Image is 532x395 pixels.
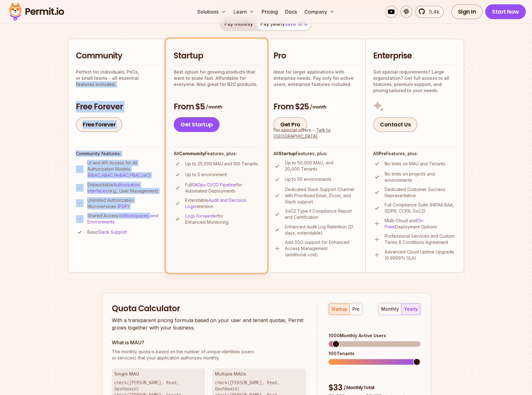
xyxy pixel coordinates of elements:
[119,204,128,209] a: PDP
[112,349,306,355] span: The monthly quota is based on the number of unique identities (users
[142,172,149,178] a: IaC
[385,233,456,245] p: Professional Services and Custom Terms & Conditions Agreement
[273,151,358,157] h4: All Features, plus:
[385,249,456,261] p: Advanced Cloud Uptime Upgrade (0.9999% SLA)
[76,101,159,113] h3: Free Forever
[174,50,259,62] h2: Startup
[259,6,280,18] a: Pricing
[6,1,67,22] img: Permit logo
[385,218,456,230] p: Multi-Cloud and Deployment Options
[185,182,259,194] p: Full for Automated Deployments
[378,151,386,156] strong: Pro
[174,151,259,157] h4: All Features, plus:
[76,50,159,62] h2: Community
[415,6,444,18] a: 5.4k
[285,224,358,236] p: Enhanced Audit Log Retention (21 days, extendable)
[185,172,227,178] p: Up to 5 environment
[87,197,159,210] p: Unlimited Authorization Microservices ( )
[192,182,236,187] a: GitOps CI/CD Pipeline
[185,161,258,167] p: Up to 25,000 MAU and 100 Tenants
[185,197,246,209] a: Audit and Decision Logs
[273,117,307,132] a: Get Pro
[381,306,399,312] div: monthly
[185,213,217,219] a: Logs Forwarder
[285,176,331,182] p: Up to 50 environments
[185,213,259,225] p: for Enhanced Monitoring
[344,384,374,391] span: / Monthly Total
[373,69,456,94] p: Got special requirements? Large organization? Get full access to all features, premium support, a...
[195,6,229,18] button: Solutions
[385,161,445,167] p: No limits on MAU and Tenants
[215,371,303,377] h3: Multiple MAUs
[114,172,129,178] a: ReBAC
[98,229,127,235] a: Slack Support
[485,4,526,19] a: Start Now
[76,69,159,87] p: Perfect for individuals, PoCs, or small teams - all essential features included.
[385,218,425,229] a: On-Prem
[231,6,257,18] button: Learn
[385,202,456,214] p: Full Compliance Suite (HIPAA BAA, GDPR, CCPA, SoC2)
[279,151,296,156] strong: Startup
[373,50,456,62] h2: Enterprise
[385,186,456,199] p: Dedicated Customer Success Representative
[112,339,306,346] h3: What is MAU?
[425,8,439,15] span: 5.4k
[174,101,259,113] h3: From $5
[273,69,358,87] p: Ideal for larger applications with enterprise needs. Pay only for active users, enterprise featur...
[87,229,127,235] p: Basic
[273,50,358,62] h2: Pro
[76,117,122,132] a: Free Forever
[102,172,113,178] a: ABAC
[285,186,358,205] p: Dedicated Slack Support Channel with Prioritized Email, Zoom, and Slack support
[285,239,358,258] p: Add SSO support for Enhanced Access Management (additional cost)
[206,104,222,110] span: / month
[185,197,259,210] p: Extendable retention
[285,208,358,220] p: SoC2 Type II Compliance Report and Certification
[112,303,306,314] h2: Quota Calculator
[87,182,140,193] a: Authorization Interfaces
[385,171,456,183] p: No limits on projects and environments
[114,371,203,377] h3: Single MAU
[179,151,205,156] strong: Community
[87,182,159,194] p: Embeddable (e.g., User Management)
[285,160,358,172] p: Up to 50,000 MAU, and 20,000 Tenants
[329,333,420,339] div: 1000 Monthly Active Users
[87,160,159,178] p: UI and API Access for All Authorization Models ( , , , , )
[310,104,326,110] span: / month
[302,6,337,18] button: Company
[130,172,141,178] a: PBAC
[451,4,483,19] a: Sign In
[221,18,257,30] button: Pay monthly
[329,350,420,357] div: 100 Tenants
[273,127,358,139] div: For special offers -
[373,151,456,157] h4: All Features, plus:
[174,69,259,87] p: Best option for growing products that want to scale fast. Affordable for everyone. Also great for...
[329,382,420,393] div: $ 33
[112,349,306,361] p: or services) that your application authorizes monthly.
[174,117,220,132] a: Get Startup
[373,117,417,132] a: Contact Us
[76,151,159,157] h4: Community features:
[112,316,306,331] p: With a transparent pricing formula based on your user and tenant quotas, Permit grows together wi...
[87,213,159,225] p: Shared Access to
[352,306,360,312] div: pro
[273,101,358,113] h3: From $25
[89,172,100,178] a: RBAC
[283,6,299,18] a: Docs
